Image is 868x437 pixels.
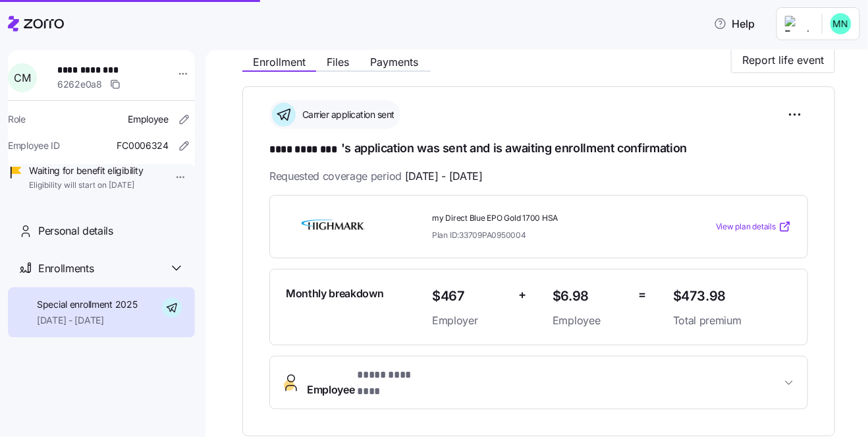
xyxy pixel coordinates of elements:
[370,57,418,67] span: Payments
[703,11,766,37] button: Help
[553,285,628,307] span: $6.98
[785,16,811,32] img: Employer logo
[269,168,483,185] span: Requested coverage period
[29,164,143,177] span: Waiting for benefit eligibility
[57,78,102,91] span: 6262e0a8
[29,180,143,191] span: Eligibility will start on [DATE]
[38,223,113,239] span: Personal details
[432,285,508,307] span: $467
[8,113,26,126] span: Role
[405,168,483,185] span: [DATE] - [DATE]
[742,52,824,68] span: Report life event
[253,57,306,67] span: Enrollment
[117,139,169,152] span: FC0006324
[14,73,30,83] span: C M
[37,298,138,311] span: Special enrollment 2025
[269,140,808,158] h1: 's application was sent and is awaiting enrollment confirmation
[8,139,60,152] span: Employee ID
[432,229,526,241] span: Plan ID: 33709PA0950004
[38,260,94,277] span: Enrollments
[298,108,394,121] span: Carrier application sent
[553,312,628,329] span: Employee
[307,367,434,399] span: Employee
[432,312,508,329] span: Employer
[128,113,169,126] span: Employee
[731,47,835,73] button: Report life event
[830,13,852,34] img: b0ee0d05d7ad5b312d7e0d752ccfd4ca
[432,213,663,224] span: my Direct Blue EPO Gold 1700 HSA
[286,285,384,302] span: Monthly breakdown
[714,16,755,32] span: Help
[518,285,526,305] span: +
[673,312,792,329] span: Total premium
[639,285,647,305] span: =
[673,285,792,307] span: $473.98
[716,221,776,233] span: View plan details
[716,220,792,233] a: View plan details
[286,212,381,242] img: Highmark BlueCross BlueShield
[37,314,138,327] span: [DATE] - [DATE]
[327,57,349,67] span: Files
